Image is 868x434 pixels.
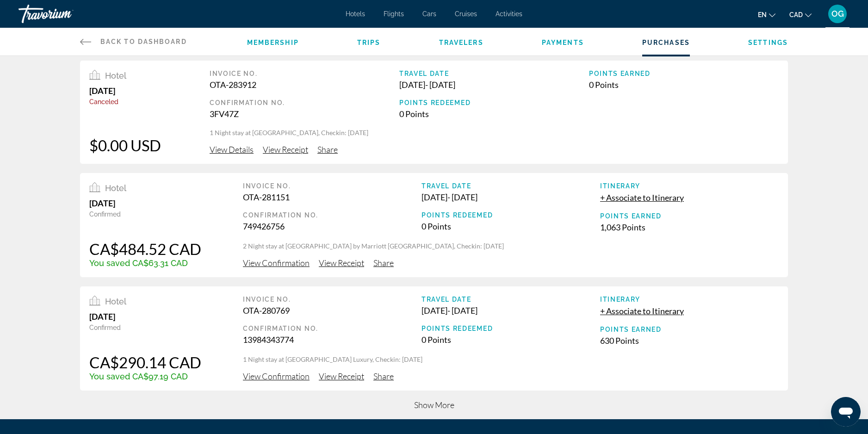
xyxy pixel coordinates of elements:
[600,335,779,346] div: 630 Points
[399,80,589,90] div: [DATE] - [DATE]
[319,371,364,381] span: View Receipt
[399,70,589,77] div: Travel Date
[243,335,422,345] div: 13984343774
[210,144,254,155] span: View Details
[243,192,422,202] div: OTA-281151
[789,8,812,21] button: Change currency
[373,258,394,268] span: Share
[210,80,399,90] div: OTA-283912
[373,371,394,381] span: Share
[422,10,436,18] a: Cars
[89,353,201,372] div: CA$290.14 CAD
[439,39,484,46] a: Travelers
[600,182,779,190] div: Itinerary
[243,371,310,381] span: View Confirmation
[589,80,779,90] div: 0 Points
[89,86,168,96] div: [DATE]
[210,109,399,119] div: 3FV47Z
[831,397,861,427] iframe: Button to launch messaging window
[243,325,422,332] div: Confirmation No.
[80,28,187,56] a: Back to Dashboard
[789,11,803,19] span: CAD
[422,296,600,303] div: Travel Date
[600,222,779,232] div: 1,063 Points
[89,324,201,331] div: Confirmed
[319,258,364,268] span: View Receipt
[243,221,422,231] div: 749426756
[247,39,299,46] a: Membership
[748,39,788,46] a: Settings
[600,326,779,333] div: Points Earned
[422,192,600,202] div: [DATE] - [DATE]
[89,98,168,105] div: Canceled
[243,296,422,303] div: Invoice No.
[19,2,111,26] a: Travorium
[399,109,589,119] div: 0 Points
[89,211,201,218] div: Confirmed
[642,39,690,46] a: Purchases
[422,221,600,231] div: 0 Points
[589,70,779,77] div: Points Earned
[831,9,844,19] span: OG
[105,71,126,81] span: Hotel
[243,211,422,219] div: Confirmation No.
[542,39,584,46] a: Payments
[414,400,454,410] span: Show More
[89,240,201,258] div: CA$484.52 CAD
[243,258,310,268] span: View Confirmation
[243,242,779,251] p: 2 Night stay at [GEOGRAPHIC_DATA] by Marriott [GEOGRAPHIC_DATA], Checkin: [DATE]
[346,10,365,18] a: Hotels
[263,144,308,155] span: View Receipt
[600,212,779,220] div: Points Earned
[89,198,201,208] div: [DATE]
[399,99,589,106] div: Points Redeemed
[105,297,126,306] span: Hotel
[357,39,381,46] a: Trips
[758,8,775,21] button: Change language
[243,355,779,364] p: 1 Night stay at [GEOGRAPHIC_DATA] Luxury, Checkin: [DATE]
[600,305,684,316] button: + Associate to Itinerary
[422,305,600,316] div: [DATE] - [DATE]
[758,11,767,19] span: en
[243,305,422,316] div: OTA-280769
[825,4,849,24] button: User Menu
[496,10,522,18] a: Activities
[243,182,422,190] div: Invoice No.
[422,182,600,190] div: Travel Date
[210,70,399,77] div: Invoice No.
[210,128,779,137] p: 1 Night stay at [GEOGRAPHIC_DATA], Checkin: [DATE]
[89,372,201,381] div: You saved CA$97.19 CAD
[210,99,399,106] div: Confirmation No.
[105,183,126,193] span: Hotel
[600,296,779,303] div: Itinerary
[317,144,338,155] span: Share
[455,10,477,18] a: Cruises
[384,10,404,18] a: Flights
[422,211,600,219] div: Points Redeemed
[100,38,187,45] span: Back to Dashboard
[422,335,600,345] div: 0 Points
[600,192,684,203] button: + Associate to Itinerary
[422,325,600,332] div: Points Redeemed
[89,136,168,155] div: $0.00 USD
[89,258,201,268] div: You saved CA$63.31 CAD
[89,311,201,322] div: [DATE]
